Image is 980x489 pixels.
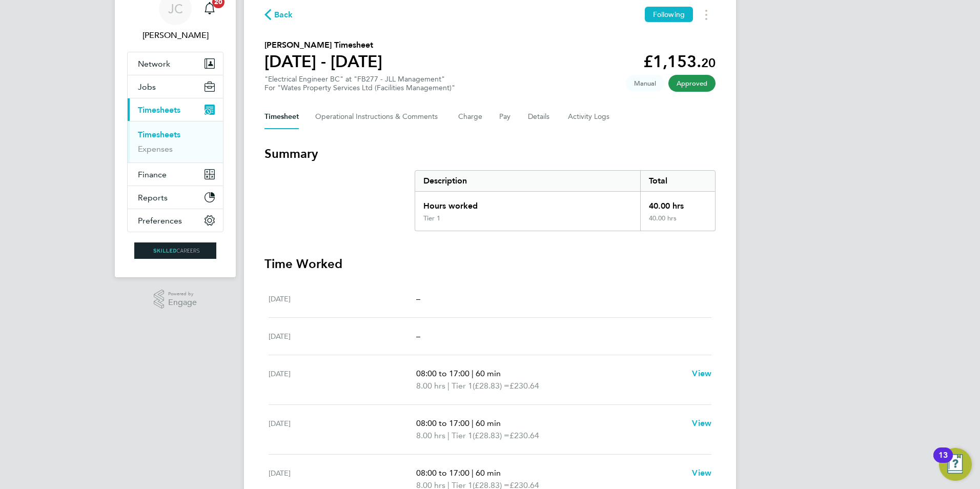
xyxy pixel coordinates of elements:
span: 60 min [476,418,501,428]
span: £230.64 [509,431,539,440]
span: 60 min [476,468,501,478]
span: 20 [701,55,716,70]
div: 40.00 hrs [640,192,715,214]
a: Go to home page [127,242,223,259]
div: Total [640,171,715,191]
h1: [DATE] - [DATE] [264,51,382,72]
span: 8.00 hrs [416,381,445,391]
div: For "Wates Property Services Ltd (Facilities Management)" [264,84,455,92]
div: Timesheets [128,121,223,162]
span: JC [168,2,183,15]
h3: Time Worked [264,256,716,272]
span: Reports [138,193,168,202]
button: Following [645,7,693,22]
span: Following [653,10,685,19]
span: (£28.83) = [473,431,509,440]
a: View [692,467,711,479]
app-decimal: £1,153. [643,52,716,71]
span: Finance [138,170,167,179]
span: Jobs [138,82,156,92]
span: View [692,369,711,378]
button: Reports [128,186,223,209]
button: Operational Instructions & Comments [315,105,442,129]
a: Timesheets [138,130,180,139]
h3: Summary [264,146,716,162]
div: 40.00 hrs [640,214,715,231]
span: | [447,431,450,440]
button: Activity Logs [568,105,611,129]
span: 08:00 to 17:00 [416,418,469,428]
a: Powered byEngage [154,290,197,309]
span: This timesheet was manually created. [626,75,664,92]
h2: [PERSON_NAME] Timesheet [264,39,382,51]
span: Timesheets [138,105,180,115]
span: Network [138,59,170,69]
button: Open Resource Center, 13 new notifications [939,448,972,481]
button: Jobs [128,75,223,98]
button: Timesheet [264,105,299,129]
div: Tier 1 [423,214,440,222]
button: Details [528,105,552,129]
button: Back [264,8,293,21]
span: – [416,294,420,303]
div: [DATE] [269,330,416,342]
button: Finance [128,163,223,186]
div: [DATE] [269,293,416,305]
div: "Electrical Engineer BC" at "FB277 - JLL Management" [264,75,455,92]
button: Pay [499,105,512,129]
button: Network [128,52,223,75]
div: [DATE] [269,368,416,392]
span: Back [274,9,293,21]
span: View [692,418,711,428]
a: View [692,368,711,380]
span: £230.64 [509,381,539,391]
div: Summary [415,170,716,231]
span: View [692,468,711,478]
span: – [416,331,420,341]
span: | [472,369,474,378]
a: View [692,417,711,430]
button: Charge [458,105,483,129]
span: | [472,468,474,478]
span: Engage [168,298,197,307]
span: James Croom [127,29,223,42]
button: Preferences [128,209,223,232]
div: [DATE] [269,417,416,442]
span: Tier 1 [452,430,473,442]
span: (£28.83) = [473,381,509,391]
span: | [472,418,474,428]
span: Powered by [168,290,197,298]
a: Expenses [138,144,173,154]
span: Preferences [138,216,182,226]
span: 60 min [476,369,501,378]
img: skilledcareers-logo-retina.png [134,242,216,259]
span: 8.00 hrs [416,431,445,440]
button: Timesheets Menu [697,7,716,23]
span: This timesheet has been approved. [668,75,716,92]
button: Timesheets [128,98,223,121]
span: | [447,381,450,391]
div: 13 [938,455,948,468]
div: Hours worked [415,192,640,214]
span: Tier 1 [452,380,473,392]
span: 08:00 to 17:00 [416,369,469,378]
span: 08:00 to 17:00 [416,468,469,478]
div: Description [415,171,640,191]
